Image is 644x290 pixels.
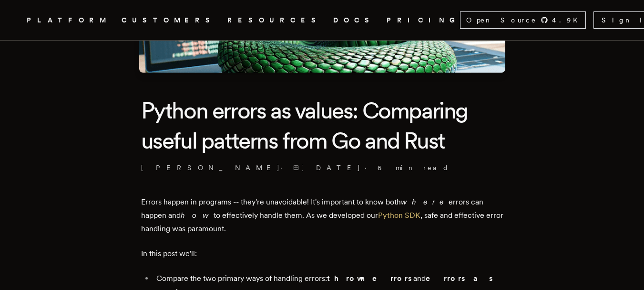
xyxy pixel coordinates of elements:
em: where [401,197,449,206]
span: [DATE] [293,163,361,172]
button: RESOURCES [227,14,322,26]
a: Python SDK [378,211,420,220]
h1: Python errors as values: Comparing useful patterns from Go and Rust [141,96,503,155]
em: how [181,211,214,220]
p: [PERSON_NAME] · · [141,163,503,172]
a: DOCS [333,14,375,26]
strong: thrown errors [327,274,413,283]
a: PRICING [387,14,460,26]
p: In this post we'll: [141,247,503,260]
span: Open Source [466,15,537,25]
span: 6 min read [378,163,449,172]
button: PLATFORM [27,14,110,26]
p: Errors happen in programs -- they're unavoidable! It's important to know both errors can happen a... [141,195,503,236]
span: 4.9 K [552,15,583,25]
a: CUSTOMERS [122,14,216,26]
